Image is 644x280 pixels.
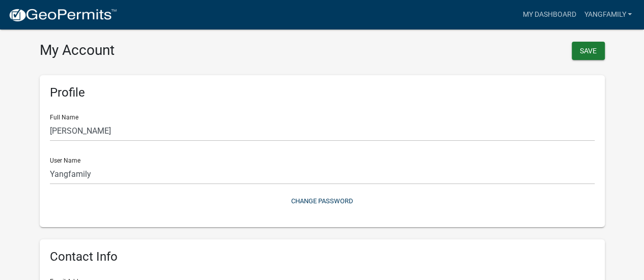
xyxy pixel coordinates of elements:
[50,250,595,264] h6: Contact Info
[572,42,605,60] button: Save
[50,193,595,209] button: Change Password
[518,5,580,24] a: My Dashboard
[50,85,595,100] h6: Profile
[580,5,636,24] a: Yangfamily
[40,42,315,59] h3: My Account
